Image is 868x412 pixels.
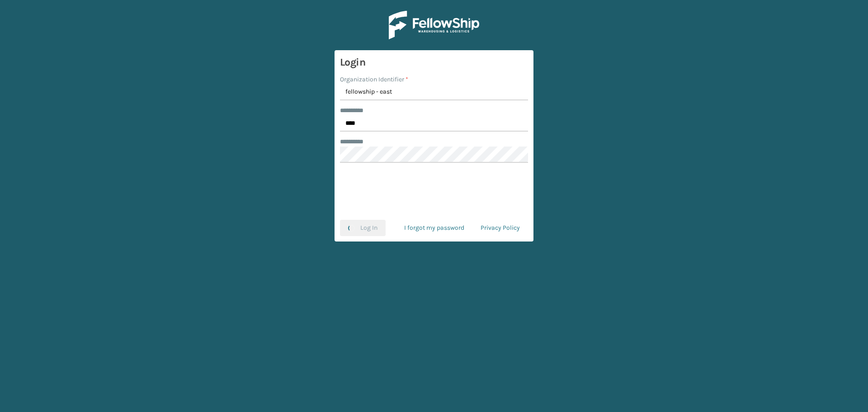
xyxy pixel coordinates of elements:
a: I forgot my password [396,220,472,236]
h3: Login [340,56,528,69]
a: Privacy Policy [472,220,528,236]
img: Logo [389,11,479,39]
label: Organization Identifier [340,75,408,84]
button: Log In [340,220,386,236]
iframe: reCAPTCHA [365,174,503,209]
